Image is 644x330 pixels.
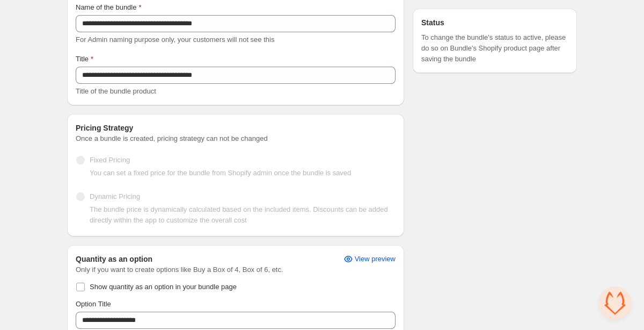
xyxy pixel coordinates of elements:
[76,133,396,144] span: Once a bundle is created, pricing strategy can not be changed
[76,299,111,310] label: Option Title
[599,287,631,319] a: Open chat
[90,283,237,291] span: Show quantity as an option in your bundle page
[421,32,568,64] span: To change the bundle's status to active, please do so on Bundle's Shopify product page after savi...
[76,54,93,64] label: Title
[90,191,140,202] span: Dynamic Pricing
[90,205,388,224] span: The bundle price is dynamically calculated based on the included items. Discounts can be added di...
[76,123,396,133] h3: Pricing Strategy
[76,35,274,44] span: For Admin naming purpose only, your customers will not see this
[76,264,396,275] span: Only if you want to create options like Buy a Box of 4, Box of 6, etc.
[76,2,142,13] label: Name of the bundle
[421,17,568,28] h3: Status
[90,169,351,177] span: You can set a fixed price for the bundle from Shopify admin once the bundle is saved
[90,155,130,166] span: Fixed Pricing
[355,255,396,263] span: View preview
[336,250,402,268] button: View preview
[76,87,156,95] span: Title of the bundle product
[76,254,152,264] h3: Quantity as an option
